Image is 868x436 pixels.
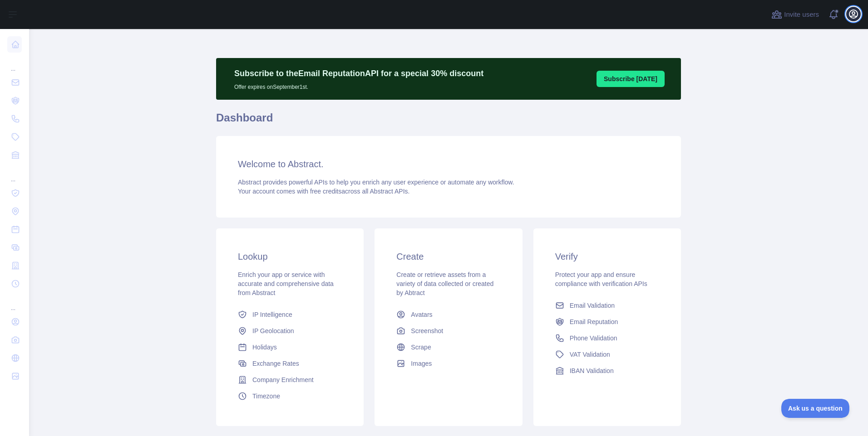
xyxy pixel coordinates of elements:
span: Create or retrieve assets from a variety of data collected or created by Abtract [396,271,493,296]
span: Timezone [252,392,280,401]
span: Invite users [784,10,819,20]
a: Scrape [393,339,504,355]
span: Your account comes with across all Abstract APIs. [238,188,409,195]
span: Email Reputation [570,317,618,326]
a: Images [393,355,504,372]
span: Holidays [252,343,277,352]
a: Screenshot [393,323,504,339]
h3: Lookup [238,250,342,263]
span: Protect your app and ensure compliance with verification APIs [555,271,647,287]
span: Images [411,359,432,368]
a: Company Enrichment [234,372,345,388]
span: IP Geolocation [252,326,294,335]
span: Email Validation [570,301,615,310]
a: Timezone [234,388,345,404]
a: VAT Validation [552,346,663,363]
p: Offer expires on September 1st. [234,80,483,91]
span: Exchange Rates [252,359,299,368]
span: free credits [310,188,341,195]
a: Avatars [393,306,504,323]
h3: Welcome to Abstract. [238,158,659,170]
h1: Dashboard [216,111,681,132]
div: ... [7,165,22,183]
h3: Create [396,250,500,263]
span: Screenshot [411,326,443,335]
a: IP Intelligence [234,306,345,323]
a: Holidays [234,339,345,355]
button: Invite users [769,7,821,22]
span: IP Intelligence [252,310,292,319]
p: Subscribe to the Email Reputation API for a special 30 % discount [234,67,483,80]
span: Company Enrichment [252,375,314,384]
span: Phone Validation [570,334,617,343]
div: ... [7,294,22,312]
h3: Verify [555,250,659,263]
span: Abstract provides powerful APIs to help you enrich any user experience or automate any workflow. [238,179,514,186]
span: Enrich your app or service with accurate and comprehensive data from Abstract [238,271,334,296]
button: Subscribe [DATE] [597,71,665,87]
span: Scrape [411,343,431,352]
a: IP Geolocation [234,323,345,339]
a: Email Reputation [552,314,663,330]
a: IBAN Validation [552,363,663,379]
div: ... [7,54,22,73]
span: IBAN Validation [570,366,614,375]
a: Email Validation [552,297,663,314]
a: Exchange Rates [234,355,345,372]
span: VAT Validation [570,350,610,359]
a: Phone Validation [552,330,663,346]
iframe: Toggle Customer Support [781,399,850,418]
span: Avatars [411,310,432,319]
